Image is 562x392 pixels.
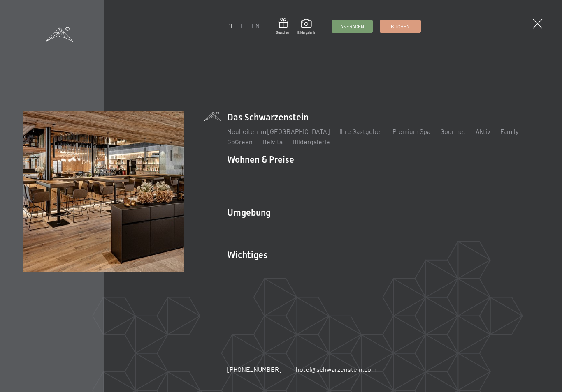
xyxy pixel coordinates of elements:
[297,19,315,35] a: Bildergalerie
[392,127,430,135] a: Premium Spa
[227,138,253,145] a: GoGreen
[297,30,315,35] span: Bildergalerie
[380,20,420,32] a: Buchen
[293,138,330,145] a: Bildergalerie
[276,30,290,35] span: Gutschein
[227,23,235,30] a: DE
[332,20,372,32] a: Anfragen
[476,127,490,135] a: Aktiv
[262,138,283,145] a: Belvita
[252,23,260,30] a: EN
[227,365,281,373] span: [PHONE_NUMBER]
[296,365,376,374] a: hotel@schwarzenstein.com
[227,127,330,135] a: Neuheiten im [GEOGRAPHIC_DATA]
[227,365,281,374] a: [PHONE_NUMBER]
[391,23,410,30] span: Buchen
[241,23,246,30] a: IT
[340,23,364,30] span: Anfragen
[339,127,383,135] a: Ihre Gastgeber
[500,127,518,135] a: Family
[440,127,466,135] a: Gourmet
[276,18,290,35] a: Gutschein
